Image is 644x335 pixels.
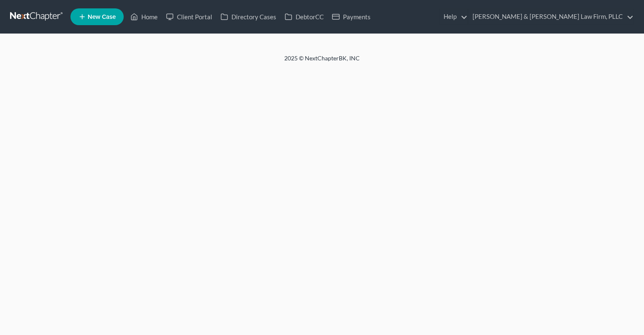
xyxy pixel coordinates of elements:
a: Payments [328,9,375,24]
a: Directory Cases [216,9,280,24]
new-legal-case-button: New Case [70,8,124,25]
div: 2025 © NextChapterBK, INC [83,54,561,69]
a: Help [439,9,467,24]
a: [PERSON_NAME] & [PERSON_NAME] Law Firm, PLLC [468,9,634,24]
a: Home [126,9,162,24]
a: DebtorCC [280,9,328,24]
a: Client Portal [162,9,216,24]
